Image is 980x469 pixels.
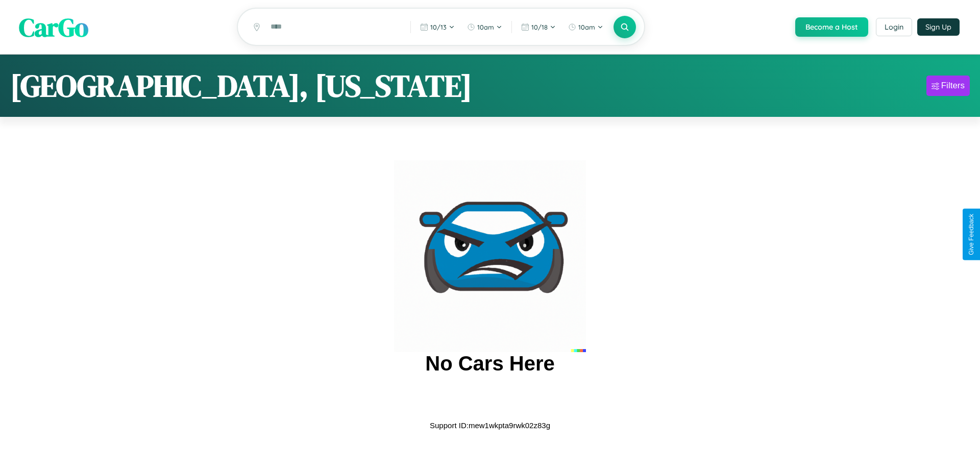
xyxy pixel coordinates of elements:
button: 10am [462,19,507,35]
span: 10am [477,23,494,31]
div: Give Feedback [968,214,975,255]
span: 10am [578,23,595,31]
h1: [GEOGRAPHIC_DATA], [US_STATE] [10,65,472,107]
button: 10/18 [516,19,561,35]
button: Become a Host [795,17,868,37]
p: Support ID: mew1wkpta9rwk02z83g [430,418,550,432]
span: 10 / 13 [430,23,447,31]
button: 10/13 [415,19,460,35]
button: Filters [926,76,970,96]
span: CarGo [19,9,88,44]
button: Sign Up [917,18,960,36]
button: Login [876,18,912,36]
h2: No Cars Here [425,352,554,375]
button: 10am [563,19,608,35]
span: 10 / 18 [531,23,548,31]
img: car [394,160,586,352]
div: Filters [941,81,965,91]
